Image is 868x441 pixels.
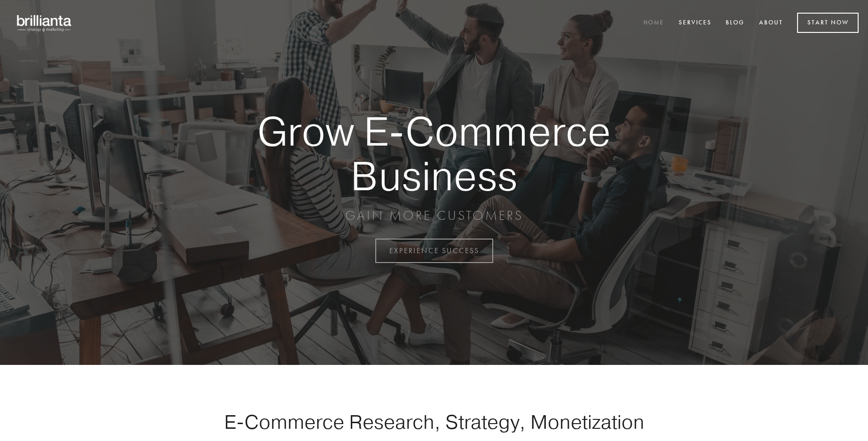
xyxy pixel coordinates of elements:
strong: Grow E-Commerce Business [225,109,643,198]
a: EXPERIENCE SUCCESS [375,239,493,263]
a: Services [673,15,718,31]
a: Start Now [797,13,859,33]
p: GAIN MORE CUSTOMERS [225,207,643,224]
a: Home [637,15,670,31]
h1: E-Commerce Research, Strategy, Monetization [194,410,674,433]
img: brillianta - research, strategy, marketing [9,9,80,37]
a: About [753,15,789,31]
a: Blog [720,15,751,31]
